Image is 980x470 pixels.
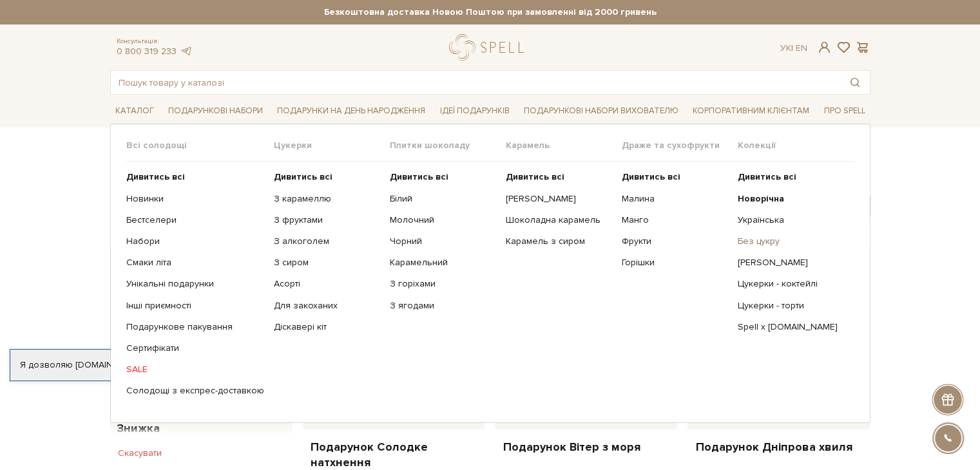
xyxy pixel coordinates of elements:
a: telegram [180,46,193,57]
a: Дивитись всі [738,171,844,183]
span: Колекції [738,140,854,151]
b: Дивитись всі [738,171,796,182]
button: Пошук товару у каталозі [840,71,870,94]
a: Ідеї подарунків [434,101,514,121]
a: Дивитись всі [506,171,612,183]
b: Дивитись всі [506,171,564,182]
a: Солодощі з експрес-доставкою [126,385,264,397]
div: Я дозволяю [DOMAIN_NAME] використовувати [10,359,360,371]
a: Карамель з сиром [506,236,612,247]
a: Горішки [622,257,728,268]
a: Дивитись всі [126,171,264,183]
span: Всі солодощі [126,140,274,151]
a: Дивитись всі [390,171,496,183]
a: Бестселери [126,214,264,226]
a: Spell x [DOMAIN_NAME] [738,321,844,333]
a: Карамельний [390,257,496,268]
a: Дивитись всі [274,171,380,183]
a: Про Spell [818,101,870,121]
a: Інші приємності [126,300,264,312]
span: Консультація: [117,37,193,46]
a: Цукерки - торти [738,300,844,312]
a: Подарунок Дніпрова хвиля [695,440,862,455]
a: Асорті [274,278,380,290]
span: Цукерки [274,140,390,151]
a: З сиром [274,257,380,268]
a: Подарунок Вітер з моря [503,440,669,455]
a: Для закоханих [274,300,380,312]
a: Білий [390,193,496,205]
a: Новорічна [738,193,844,205]
b: Дивитись всі [126,171,185,182]
span: Знижка [117,420,160,437]
a: [PERSON_NAME] [738,257,844,268]
a: Смаки літа [126,257,264,268]
a: З карамеллю [274,193,380,205]
a: З фруктами [274,214,380,226]
span: Карамель [506,140,622,151]
a: Новинки [126,193,264,205]
a: Унікальні подарунки [126,278,264,290]
a: Цукерки - коктейлі [738,278,844,290]
a: Без цукру [738,236,844,247]
a: Подарункові набори [163,101,268,121]
b: Дивитись всі [622,171,680,182]
a: З алкоголем [274,236,380,247]
span: Плитки шоколаду [390,140,506,151]
a: SALE [126,364,264,375]
a: Манго [622,214,728,226]
a: З ягодами [390,300,496,312]
a: Сертифікати [126,343,264,354]
a: Шоколадна карамель [506,214,612,226]
a: logo [449,34,530,61]
a: Українська [738,214,844,226]
a: З горіхами [390,278,496,290]
a: Діскавері кіт [274,321,380,333]
span: | [791,42,793,53]
a: Молочний [390,214,496,226]
strong: Безкоштовна доставка Новою Поштою при замовленні від 2000 гривень [110,6,870,18]
a: Подарунок Солодке натхнення [311,440,477,470]
b: Дивитись всі [390,171,448,182]
div: Ук [780,42,807,54]
a: [PERSON_NAME] [506,193,612,205]
a: En [796,42,807,53]
b: Новорічна [738,193,784,204]
input: Пошук товару у каталозі [111,71,840,94]
a: Набори [126,236,264,247]
a: Подарункове пакування [126,321,264,333]
a: Корпоративним клієнтам [687,100,814,122]
a: Фрукти [622,236,728,247]
a: Подарункові набори вихователю [519,100,684,122]
b: Дивитись всі [274,171,332,182]
a: Чорний [390,236,496,247]
a: Дивитись всі [622,171,728,183]
a: 0 800 319 233 [117,46,177,57]
div: Каталог [110,124,870,422]
a: Каталог [110,101,159,121]
a: Малина [622,193,728,205]
a: Подарунки на День народження [272,101,430,121]
button: Скасувати [110,443,169,464]
span: Драже та сухофрукти [622,140,738,151]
